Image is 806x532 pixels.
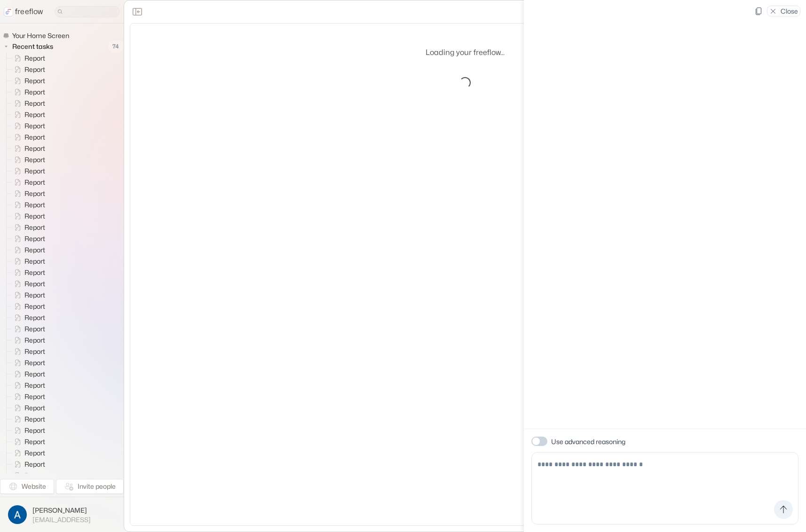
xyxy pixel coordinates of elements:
a: Report [7,256,49,267]
a: Report [7,75,49,86]
span: Report [23,155,48,164]
span: Your Home Screen [10,31,72,40]
a: Report [7,211,49,222]
a: Report [7,425,49,436]
a: Report [7,154,49,165]
a: Report [7,233,49,244]
img: profile [8,505,27,524]
a: Report [7,132,49,143]
span: Report [23,87,48,97]
a: Report [7,380,49,391]
span: Report [23,415,48,424]
span: [EMAIL_ADDRESS] [32,516,91,524]
a: Your Home Screen [3,31,73,40]
span: Report [23,268,48,277]
span: Report [23,99,48,108]
span: Report [23,358,48,368]
span: Report [23,403,48,413]
a: Report [7,86,49,98]
span: Report [23,121,48,131]
span: Report [23,178,48,187]
span: Report [23,471,48,480]
a: Report [7,64,49,75]
span: Report [23,381,48,390]
button: Send message [774,500,793,519]
span: Report [23,279,48,289]
span: Report [23,234,48,243]
a: Report [7,98,49,109]
button: Invite people [56,479,124,494]
a: Report [7,346,49,357]
a: Report [7,177,49,188]
a: Report [7,120,49,132]
button: Recent tasks [3,41,57,52]
a: Report [7,222,49,233]
span: Report [23,166,48,176]
button: Close the sidebar [130,4,145,19]
span: Report [23,144,48,153]
span: Report [23,347,48,356]
p: Loading your freeflow... [426,47,505,58]
a: Report [7,402,49,414]
a: Report [7,357,49,368]
span: Report [23,133,48,142]
span: Report [23,324,48,334]
a: Report [7,459,49,470]
p: freeflow [15,6,43,17]
button: [PERSON_NAME][EMAIL_ADDRESS] [6,503,118,526]
span: Report [23,54,48,63]
span: Report [23,211,48,221]
a: Report [7,335,49,346]
a: Report [7,165,49,177]
p: Use advanced reasoning [551,437,625,446]
a: Report [7,278,49,289]
a: Report [7,289,49,301]
a: Report [7,267,49,278]
span: Report [23,200,48,210]
span: Report [23,302,48,311]
span: Report [23,426,48,435]
span: Report [23,460,48,469]
a: Report [7,53,49,64]
span: Report [23,257,48,266]
span: Report [23,189,48,198]
a: Report [7,436,49,447]
span: [PERSON_NAME] [32,506,91,515]
span: Report [23,437,48,446]
a: Report [7,368,49,380]
a: Report [7,323,49,335]
a: Report [7,301,49,312]
a: Report [7,470,49,481]
a: Report [7,143,49,154]
span: Report [23,290,48,300]
a: Report [7,109,49,120]
a: Report [7,447,49,459]
span: Report [23,223,48,232]
a: Report [7,188,49,199]
span: Report [23,313,48,322]
span: Report [23,76,48,86]
span: Report [23,369,48,379]
a: Report [7,312,49,323]
span: Report [23,392,48,401]
span: Report [23,65,48,74]
a: freeflow [4,6,43,17]
a: Report [7,391,49,402]
span: Report [23,110,48,119]
a: Report [7,244,49,256]
span: Report [23,245,48,255]
a: Report [7,199,49,211]
span: Report [23,336,48,345]
span: Report [23,448,48,458]
span: 74 [108,40,124,53]
a: Report [7,414,49,425]
span: Recent tasks [10,42,56,51]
